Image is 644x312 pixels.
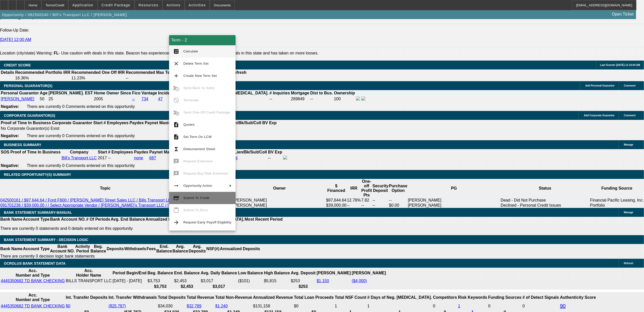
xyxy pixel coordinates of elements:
td: $0 [294,303,334,309]
span: Disbursement Sheet [183,147,215,151]
b: Start [93,121,102,125]
a: 4445350682 TD BANK CHECKING [1,304,65,308]
td: [PERSON_NAME] [408,198,500,203]
th: Annualized Deposits [220,244,260,254]
td: $39,000.00 [326,203,347,208]
span: Refresh [624,262,633,265]
a: 734 [142,97,148,101]
mat-icon: arrow_forward [173,219,179,225]
th: Most Recent Period [244,217,283,222]
b: Fico [132,91,141,95]
th: Period Begin/End [112,268,147,278]
span: Quotes [183,123,195,126]
b: Lien/Bk/Suit/Coll [229,121,261,125]
th: Beg. Balance [147,268,173,278]
span: There are currently 0 Comments entered on this opportunity [27,104,135,109]
td: $5,815 [264,278,290,283]
th: Account Type [23,217,50,222]
mat-icon: credit_score [173,195,179,201]
b: [PERSON_NAME]. EST [49,91,93,95]
td: $3,753 [147,278,173,283]
label: - Use caution with deals in this state. Beacon has experienced harder deals and / or repos with d... [54,51,319,55]
button: Credit Package [98,0,134,10]
b: Paydex [134,150,148,154]
td: [DATE] - [DATE] [112,278,147,283]
b: Age [40,91,47,95]
th: One-off Profit Pts [361,179,372,198]
mat-icon: clear [173,61,179,67]
a: -- [132,97,135,101]
th: Withdrawls [124,244,146,254]
div: $131,158 [253,304,293,308]
th: Owner [233,179,326,198]
span: Comment [624,84,636,87]
b: Personal Guarantor [1,91,39,95]
mat-icon: request_quote [173,122,179,128]
a: 1 [458,304,460,308]
th: Total Loan Proceeds [294,293,334,302]
th: $3,017 [200,284,237,289]
a: 47 [158,97,163,101]
span: BUSINESS SUMMARY [4,143,41,147]
span: Add Personal Guarantor [585,84,615,87]
b: Ownership [334,91,355,95]
b: Paynet Master Score [149,150,189,154]
td: 100 [334,96,355,102]
td: 18.36% [15,76,71,81]
span: Actions [167,3,181,7]
th: Int. Transfer Deposits [65,293,108,302]
td: [PERSON_NAME] [408,203,500,208]
th: Activity Period [75,244,90,254]
b: Start [98,150,107,154]
td: -- [372,203,389,208]
td: 0 [433,303,457,309]
button: Activities [185,0,210,10]
div: Term - 2 [169,35,236,45]
th: Avg. Daily Balance [200,268,237,278]
img: linkedin-icon.png [361,96,365,101]
td: Declined - Personal Credit Issues [500,203,590,208]
td: [PERSON_NAME] [233,198,326,203]
th: # Days of Neg. [MEDICAL_DATA]. [367,293,432,302]
a: 687 [149,156,156,160]
span: Delete Term Set [183,62,209,65]
span: Create New Term Set [183,74,217,78]
td: Portfolio [590,203,644,208]
th: Funding Sources [488,293,522,302]
b: # Employees [104,121,129,125]
td: 50 [39,96,48,102]
span: Bank Statement Summary - Decision Logic [4,238,88,242]
th: Risk Keywords [458,293,488,302]
img: facebook-icon.png [356,96,360,101]
td: $3,017 [200,278,237,283]
th: Annualized Deposits [145,217,186,222]
span: Credit Package [102,3,130,7]
mat-icon: add [173,73,179,79]
th: Annualized Revenue [253,293,293,302]
th: Avg. Balance [172,244,188,254]
th: Proof of Time In Business [1,120,51,125]
td: BILLS TRANSPORT LLC [65,278,112,283]
th: Low Balance [238,268,263,278]
th: Recommended One Off IRR [71,70,125,75]
td: 7.82 [361,198,372,203]
a: 091701236 / $39,000.00 / / Select Appropriate Vendor / [PERSON_NAME]'s Transport LLC / [PERSON_NAME] [0,203,201,207]
td: 0 [488,303,522,309]
span: OCROLUS BANK STATEMENT DATA [4,261,65,265]
td: [PERSON_NAME] [233,203,326,208]
th: Details [1,70,14,75]
td: 12.78% [347,198,361,203]
td: $34,030 [158,303,186,309]
a: $1,240 [215,304,228,308]
button: Actions [163,0,184,10]
span: Manage [624,143,633,146]
td: 0 [522,303,559,309]
a: ($25,787) [108,304,126,308]
button: Resources [135,0,162,10]
span: Opportunity / 082500240 / Bill's Transport LLC / [PERSON_NAME] [2,13,127,17]
th: High Balance [264,268,290,278]
a: 4445350682 TD BANK CHECKING [1,279,65,283]
th: Fees [146,244,156,254]
td: 2017 [98,155,107,161]
th: End. Balance [174,268,200,278]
